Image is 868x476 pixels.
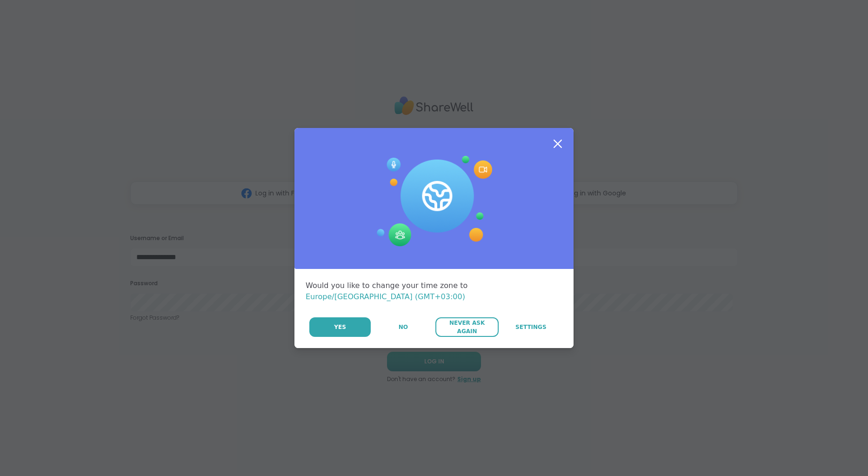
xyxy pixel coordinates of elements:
[440,319,494,335] span: Never Ask Again
[306,280,562,302] div: Would you like to change your time zone to
[399,323,408,331] span: No
[309,317,371,337] button: Yes
[376,156,492,247] img: Session Experience
[372,317,434,337] button: No
[500,317,562,337] a: Settings
[515,323,547,331] span: Settings
[435,317,498,337] button: Never Ask Again
[306,292,465,301] span: Europe/[GEOGRAPHIC_DATA] (GMT+03:00)
[334,323,346,331] span: Yes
